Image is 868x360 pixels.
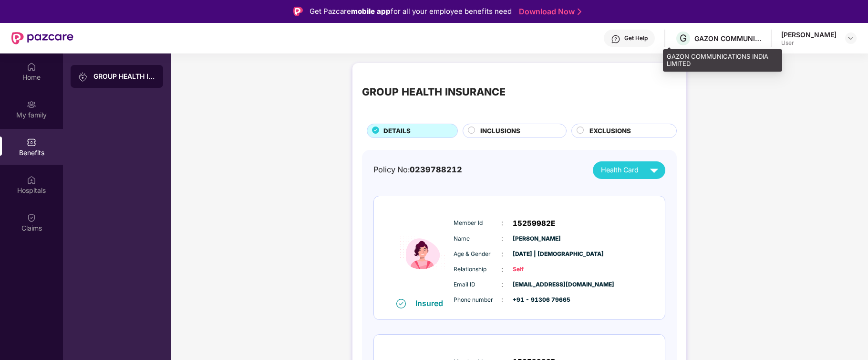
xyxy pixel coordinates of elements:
div: GAZON COMMUNICATIONS INDIA LIMITED [694,34,761,43]
span: [DATE] | [DEMOGRAPHIC_DATA] [513,250,560,259]
span: Health Card [601,165,639,176]
span: Age & Gender [454,250,501,259]
img: svg+xml;base64,PHN2ZyBpZD0iRHJvcGRvd24tMzJ4MzIiIHhtbG5zPSJodHRwOi8vd3d3LnczLm9yZy8yMDAwL3N2ZyIgd2... [847,34,855,42]
div: Get Help [624,34,648,42]
img: svg+xml;base64,PHN2ZyBpZD0iQ2xhaW0iIHhtbG5zPSJodHRwOi8vd3d3LnczLm9yZy8yMDAwL3N2ZyIgd2lkdGg9IjIwIi... [27,213,36,222]
div: GROUP HEALTH INSURANCE [362,84,506,100]
span: G [680,32,687,44]
span: Phone number [454,296,501,305]
a: Download Now [519,7,579,17]
div: [PERSON_NAME] [781,30,837,39]
img: New Pazcare Logo [11,32,73,44]
div: Get Pazcare for all your employee benefits need [310,6,512,17]
span: +91 - 91306 79665 [513,296,560,305]
span: INCLUSIONS [480,126,520,136]
div: User [781,39,837,47]
strong: mobile app [351,7,391,16]
span: Member Id [454,219,501,228]
span: EXCLUSIONS [589,126,631,136]
img: Logo [293,7,303,16]
img: svg+xml;base64,PHN2ZyB4bWxucz0iaHR0cDovL3d3dy53My5vcmcvMjAwMC9zdmciIHZpZXdCb3g9IjAgMCAyNCAyNCIgd2... [646,162,662,179]
div: GAZON COMMUNICATIONS INDIA LIMITED [663,49,782,72]
span: [PERSON_NAME] [513,234,560,244]
img: svg+xml;base64,PHN2ZyBpZD0iSG9tZSIgeG1sbnM9Imh0dHA6Ly93d3cudzMub3JnLzIwMDAvc3ZnIiB3aWR0aD0iMjAiIG... [27,62,36,72]
img: svg+xml;base64,PHN2ZyBpZD0iSGVscC0zMngzMiIgeG1sbnM9Imh0dHA6Ly93d3cudzMub3JnLzIwMDAvc3ZnIiB3aWR0aD... [611,34,620,44]
img: icon [394,207,451,298]
span: : [501,279,503,290]
img: svg+xml;base64,PHN2ZyBpZD0iQmVuZWZpdHMiIHhtbG5zPSJodHRwOi8vd3d3LnczLm9yZy8yMDAwL3N2ZyIgd2lkdGg9Ij... [27,138,36,147]
span: [EMAIL_ADDRESS][DOMAIN_NAME] [513,280,560,289]
span: 15259982E [513,218,555,229]
img: Stroke [578,7,581,17]
span: 0239788212 [410,165,462,174]
button: Health Card [593,161,665,179]
span: : [501,295,503,305]
span: : [501,249,503,259]
div: Policy No: [373,164,462,176]
span: : [501,218,503,228]
span: DETAILS [383,126,411,136]
img: svg+xml;base64,PHN2ZyB3aWR0aD0iMjAiIGhlaWdodD0iMjAiIHZpZXdCb3g9IjAgMCAyMCAyMCIgZmlsbD0ibm9uZSIgeG... [78,72,88,82]
img: svg+xml;base64,PHN2ZyB3aWR0aD0iMjAiIGhlaWdodD0iMjAiIHZpZXdCb3g9IjAgMCAyMCAyMCIgZmlsbD0ibm9uZSIgeG... [27,100,36,109]
span: : [501,233,503,244]
span: Self [513,265,560,274]
img: svg+xml;base64,PHN2ZyB4bWxucz0iaHR0cDovL3d3dy53My5vcmcvMjAwMC9zdmciIHdpZHRoPSIxNiIgaGVpZ2h0PSIxNi... [396,299,406,308]
span: : [501,264,503,275]
div: GROUP HEALTH INSURANCE [93,72,155,81]
span: Relationship [454,265,501,274]
span: Email ID [454,280,501,289]
img: svg+xml;base64,PHN2ZyBpZD0iSG9zcGl0YWxzIiB4bWxucz0iaHR0cDovL3d3dy53My5vcmcvMjAwMC9zdmciIHdpZHRoPS... [27,175,36,185]
div: Insured [415,298,449,308]
span: Name [454,234,501,244]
